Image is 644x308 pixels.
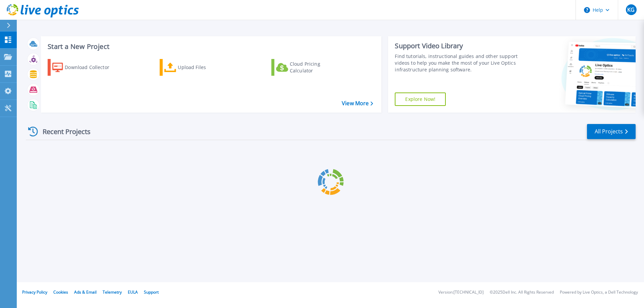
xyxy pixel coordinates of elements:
li: Powered by Live Optics, a Dell Technology [560,290,638,295]
a: Ads & Email [74,289,97,295]
a: Telemetry [103,289,122,295]
a: Cookies [53,289,68,295]
span: KG [627,7,635,12]
div: Download Collector [65,61,118,74]
div: Cloud Pricing Calculator [290,61,343,74]
a: All Projects [587,124,636,139]
h3: Start a New Project [48,43,373,50]
a: Cloud Pricing Calculator [271,59,346,76]
div: Support Video Library [395,42,521,50]
div: Recent Projects [26,123,100,140]
a: Support [144,289,159,295]
a: Download Collector [48,59,122,76]
a: Upload Files [160,59,234,76]
div: Find tutorials, instructional guides and other support videos to help you make the most of your L... [395,53,521,73]
a: View More [342,100,373,107]
a: Privacy Policy [22,289,47,295]
div: Upload Files [178,61,231,74]
li: © 2025 Dell Inc. All Rights Reserved [490,290,554,295]
li: Version: [TECHNICAL_ID] [438,290,484,295]
a: Explore Now! [395,93,446,106]
a: EULA [128,289,138,295]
